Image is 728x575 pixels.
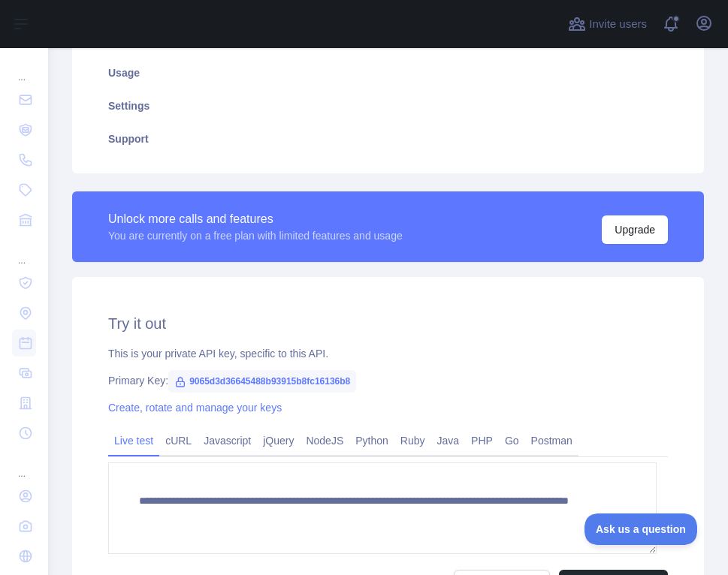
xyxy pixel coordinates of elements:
div: You are currently on a free plan with limited features and usage [108,228,403,243]
h2: Try it out [108,313,668,334]
a: Go [499,429,525,453]
a: NodeJS [300,429,349,453]
button: Invite users [565,12,650,36]
div: Primary Key: [108,373,668,388]
a: Support [90,122,686,155]
a: Javascript [198,429,257,453]
a: cURL [159,429,198,453]
a: Postman [525,429,578,453]
div: ... [12,53,36,83]
div: Unlock more calls and features [108,210,403,228]
div: This is your private API key, specific to this API. [108,346,668,361]
a: Ruby [394,429,431,453]
a: jQuery [257,429,300,453]
div: ... [12,450,36,480]
a: Live test [108,429,159,453]
span: Invite users [589,16,647,33]
a: PHP [465,429,499,453]
div: ... [12,236,36,266]
button: Upgrade [602,215,668,244]
a: Create, rotate and manage your keys [108,402,282,414]
iframe: Toggle Customer Support [585,513,698,545]
a: Usage [90,56,686,89]
a: Settings [90,89,686,122]
span: 9065d3d36645488b93915b8fc16136b8 [168,370,356,393]
a: Python [349,429,394,453]
a: Java [431,429,466,453]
